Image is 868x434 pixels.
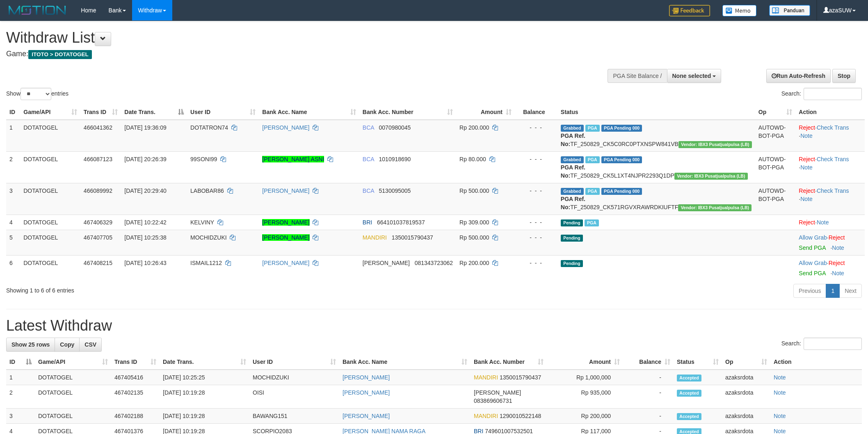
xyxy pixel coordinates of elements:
[459,219,489,226] span: Rp 309.000
[84,260,112,266] span: 467408215
[85,341,96,348] span: CSV
[379,156,411,162] span: Copy 1010918690 to clipboard
[832,69,856,83] a: Stop
[755,120,796,152] td: AUTOWD-BOT-PGA
[722,354,770,370] th: Op: activate to sort column ascending
[35,370,111,385] td: DOTATOGEL
[343,413,390,419] a: [PERSON_NAME]
[6,283,356,295] div: Showing 1 to 6 of 6 entries
[817,219,829,226] a: Note
[817,124,849,131] a: Check Trans
[795,183,865,215] td: · ·
[84,219,112,226] span: 467406329
[799,270,825,276] a: Send PGA
[35,409,111,424] td: DOTATOGEL
[674,173,748,180] span: Vendor URL: https://dashboard.q2checkout.com/secure
[124,156,166,162] span: [DATE] 20:26:39
[601,156,642,163] span: PGA Pending
[190,187,224,194] span: LABOBAR86
[6,230,20,255] td: 5
[547,385,623,409] td: Rp 935,000
[21,88,51,100] select: Showentries
[363,156,374,162] span: BCA
[79,338,102,352] a: CSV
[799,260,828,266] span: ·
[259,105,359,120] th: Bank Acc. Name: activate to sort column ascending
[377,219,425,226] span: Copy 664101037819537 to clipboard
[795,120,865,152] td: · ·
[722,5,757,16] img: Button%20Memo.svg
[111,354,160,370] th: Trans ID: activate to sort column ascending
[160,370,249,385] td: [DATE] 10:25:25
[770,354,862,370] th: Action
[111,370,160,385] td: 467405416
[755,151,796,183] td: AUTOWD-BOT-PGA
[677,390,701,397] span: Accepted
[795,151,865,183] td: · ·
[124,187,166,194] span: [DATE] 20:29:40
[84,124,112,131] span: 466041362
[363,234,387,241] span: MANDIRI
[111,385,160,409] td: 467402135
[500,374,541,381] span: Copy 1350015790437 to clipboard
[518,155,554,163] div: - - -
[793,284,826,298] a: Previous
[722,370,770,385] td: azaksrdota
[804,88,862,100] input: Search:
[799,244,825,251] a: Send PGA
[800,132,813,139] a: Note
[160,409,249,424] td: [DATE] 10:19:28
[829,260,845,266] a: Reject
[124,124,166,131] span: [DATE] 19:36:09
[262,124,309,131] a: [PERSON_NAME]
[60,341,74,348] span: Copy
[774,374,786,381] a: Note
[601,125,642,132] span: PGA Pending
[839,284,862,298] a: Next
[6,50,571,58] h4: Game:
[674,354,722,370] th: Status: activate to sort column ascending
[561,125,584,132] span: Grabbed
[363,219,372,226] span: BRI
[667,69,722,83] button: None selected
[774,413,786,419] a: Note
[677,375,701,381] span: Accepted
[459,187,489,194] span: Rp 500.000
[84,234,112,241] span: 467407705
[20,120,80,152] td: DOTATOGEL
[363,260,410,266] span: [PERSON_NAME]
[795,105,865,120] th: Action
[35,354,111,370] th: Game/API: activate to sort column ascending
[677,413,701,420] span: Accepted
[799,234,827,241] a: Allow Grab
[262,234,309,241] a: [PERSON_NAME]
[799,187,815,194] a: Reject
[262,219,309,226] a: [PERSON_NAME]
[800,196,813,202] a: Note
[20,183,80,215] td: DOTATOGEL
[160,385,249,409] td: [DATE] 10:19:28
[459,124,489,131] span: Rp 200.000
[343,374,390,381] a: [PERSON_NAME]
[190,219,214,226] span: KELVINY
[623,354,674,370] th: Balance: activate to sort column ascending
[249,385,339,409] td: OISI
[518,218,554,226] div: - - -
[722,409,770,424] td: azaksrdota
[339,354,471,370] th: Bank Acc. Name: activate to sort column ascending
[6,318,862,334] h1: Latest Withdraw
[474,397,512,404] span: Copy 083869606731 to clipboard
[518,259,554,267] div: - - -
[795,255,865,281] td: ·
[456,105,515,120] th: Amount: activate to sort column ascending
[781,88,862,100] label: Search:
[190,124,228,131] span: DOTATRON74
[678,141,752,148] span: Vendor URL: https://dashboard.q2checkout.com/secure
[379,124,411,131] span: Copy 0070980045 to clipboard
[755,183,796,215] td: AUTOWD-BOT-PGA
[363,124,374,131] span: BCA
[623,370,674,385] td: -
[561,219,583,226] span: Pending
[84,156,112,162] span: 466087123
[20,230,80,255] td: DOTATOGEL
